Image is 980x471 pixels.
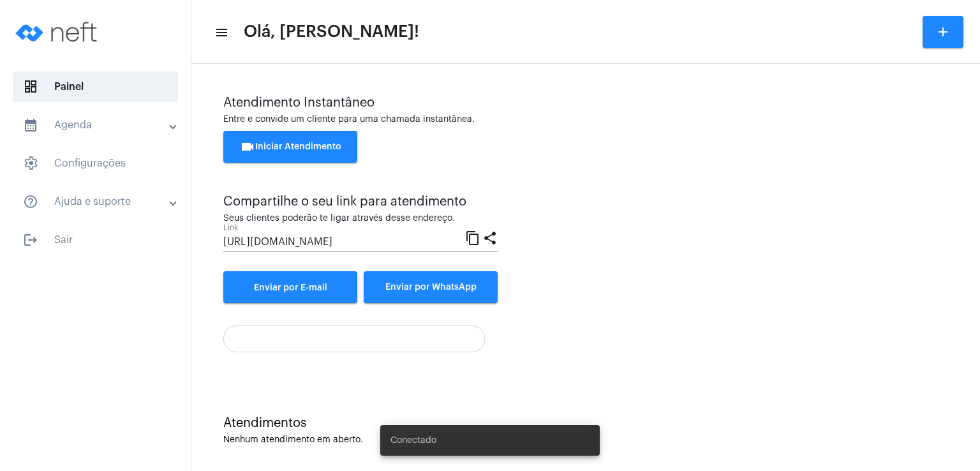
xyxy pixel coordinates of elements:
mat-icon: sidenav icon [214,25,227,40]
mat-icon: share [482,230,498,245]
a: Enviar por E-mail [223,271,357,303]
mat-icon: content_copy [465,230,480,245]
mat-icon: videocam [240,139,255,154]
span: sidenav icon [23,79,38,94]
mat-icon: sidenav icon [23,232,38,248]
span: Configurações [13,148,178,179]
button: Iniciar Atendimento [223,131,357,163]
span: Conectado [390,434,436,447]
mat-expansion-panel-header: sidenav iconAgenda [8,110,191,140]
div: Atendimentos [223,416,948,430]
mat-icon: sidenav icon [23,194,38,209]
mat-icon: sidenav icon [23,117,38,133]
span: Olá, [PERSON_NAME]! [244,22,419,42]
div: Nenhum atendimento em aberto. [223,435,948,445]
span: sidenav icon [23,156,38,171]
span: Painel [13,71,178,102]
div: Entre e convide um cliente para uma chamada instantânea. [223,115,948,124]
div: Compartilhe o seu link para atendimento [223,195,498,209]
span: Enviar por WhatsApp [385,283,477,292]
button: Enviar por WhatsApp [364,271,498,303]
img: logo-neft-novo-2.png [10,6,106,57]
span: Iniciar Atendimento [240,142,341,151]
mat-panel-title: Agenda [23,117,170,133]
div: Atendimento Instantâneo [223,96,948,110]
mat-panel-title: Ajuda e suporte [23,194,170,209]
span: Sair [13,225,178,255]
mat-icon: add [935,24,951,40]
div: Seus clientes poderão te ligar através desse endereço. [223,214,498,223]
mat-expansion-panel-header: sidenav iconAjuda e suporte [8,186,191,217]
span: Enviar por E-mail [254,283,327,292]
